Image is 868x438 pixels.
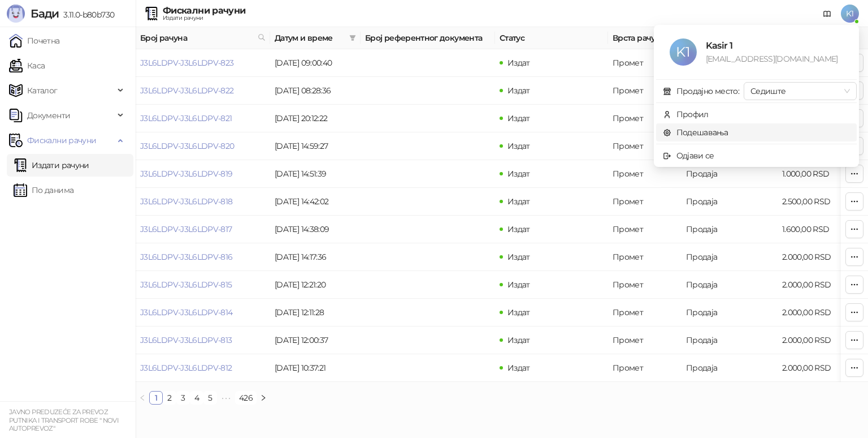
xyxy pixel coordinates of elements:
a: J3L6LDPV-J3L6LDPV-821 [140,113,232,123]
td: Продаја [682,271,778,299]
td: J3L6LDPV-J3L6LDPV-820 [136,132,270,160]
td: J3L6LDPV-J3L6LDPV-818 [136,188,270,216]
span: Издат [507,335,530,345]
td: [DATE] 10:37:21 [270,354,361,382]
a: J3L6LDPV-J3L6LDPV-816 [140,252,233,262]
td: 1.000,00 RSD [778,160,857,188]
td: [DATE] 14:38:09 [270,216,361,243]
td: J3L6LDPV-J3L6LDPV-815 [136,271,270,299]
li: 1 [149,391,163,405]
a: J3L6LDPV-J3L6LDPV-814 [140,307,233,317]
td: [DATE] 14:17:36 [270,243,361,271]
li: 3 [176,391,190,405]
td: Продаја [682,160,778,188]
td: J3L6LDPV-J3L6LDPV-812 [136,354,270,382]
span: Број рачуна [140,32,253,44]
td: [DATE] 12:21:20 [270,271,361,299]
span: Издат [507,58,530,68]
span: Бади [31,7,59,20]
div: Продајно место: [676,85,739,97]
a: 426 [236,392,256,404]
td: 2.500,00 RSD [778,188,857,216]
td: Промет [608,188,682,216]
td: Промет [608,299,682,327]
td: J3L6LDPV-J3L6LDPV-817 [136,216,270,243]
td: Промет [608,49,682,77]
a: 4 [190,392,203,404]
span: Издат [507,224,530,234]
a: 2 [163,392,176,404]
div: Профил [676,108,709,121]
button: right [257,391,270,405]
a: J3L6LDPV-J3L6LDPV-815 [140,280,232,290]
td: 1.600,00 RSD [778,216,857,243]
td: Промет [608,216,682,243]
td: [DATE] 12:00:37 [270,327,361,354]
td: Промет [608,327,682,354]
small: JAVNO PREDUZEĆE ZA PREVOZ PUTNIKA I TRANSPORT ROBE " NOVI AUTOPREVOZ" [9,408,119,432]
a: Каса [9,54,45,77]
td: Промет [608,105,682,132]
a: J3L6LDPV-J3L6LDPV-818 [140,196,233,207]
a: 5 [204,392,216,404]
img: Logo [7,5,25,23]
li: 2 [163,391,176,405]
td: 2.000,00 RSD [778,354,857,382]
span: K1 [670,38,697,66]
th: Број рачуна [136,27,270,49]
a: Почетна [9,29,60,52]
span: Седиште [750,83,850,100]
td: [DATE] 14:42:02 [270,188,361,216]
td: J3L6LDPV-J3L6LDPV-822 [136,77,270,105]
td: [DATE] 14:59:27 [270,132,361,160]
li: Претходна страна [136,391,149,405]
td: Продаја [682,327,778,354]
a: Издати рачуни [14,154,89,177]
div: Фискални рачуни [163,6,245,15]
span: 3.11.0-b80b730 [59,10,114,20]
li: Следећа страна [257,391,270,405]
a: 3 [177,392,189,404]
div: Издати рачуни [163,15,245,21]
td: J3L6LDPV-J3L6LDPV-813 [136,327,270,354]
span: Издат [507,113,530,123]
td: Промет [608,243,682,271]
a: Документација [818,5,836,23]
span: filter [347,29,358,46]
th: Врста рачуна [608,27,682,49]
div: Kasir 1 [706,38,843,53]
td: [DATE] 14:51:39 [270,160,361,188]
td: Промет [608,160,682,188]
a: Подешавања [663,127,728,138]
li: 4 [190,391,203,405]
button: left [136,391,149,405]
a: J3L6LDPV-J3L6LDPV-823 [140,58,234,68]
span: K1 [841,5,859,23]
span: Каталог [27,79,58,102]
td: Промет [608,77,682,105]
a: J3L6LDPV-J3L6LDPV-822 [140,85,234,96]
span: ••• [217,391,235,405]
td: J3L6LDPV-J3L6LDPV-819 [136,160,270,188]
li: 426 [235,391,257,405]
td: Продаја [682,354,778,382]
a: J3L6LDPV-J3L6LDPV-812 [140,363,232,373]
li: Следећих 5 Страна [217,391,235,405]
a: По данима [14,179,73,201]
span: Документи [27,104,70,127]
td: 2.000,00 RSD [778,243,857,271]
span: Издат [507,363,530,373]
td: J3L6LDPV-J3L6LDPV-823 [136,49,270,77]
span: left [139,394,146,401]
span: Издат [507,252,530,262]
span: Врста рачуна [613,32,666,44]
td: 2.000,00 RSD [778,271,857,299]
td: Продаја [682,243,778,271]
td: Продаја [682,188,778,216]
span: Датум и време [275,32,345,44]
td: J3L6LDPV-J3L6LDPV-816 [136,243,270,271]
th: Статус [495,27,608,49]
a: J3L6LDPV-J3L6LDPV-819 [140,169,233,179]
td: [DATE] 12:11:28 [270,299,361,327]
td: 2.000,00 RSD [778,327,857,354]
